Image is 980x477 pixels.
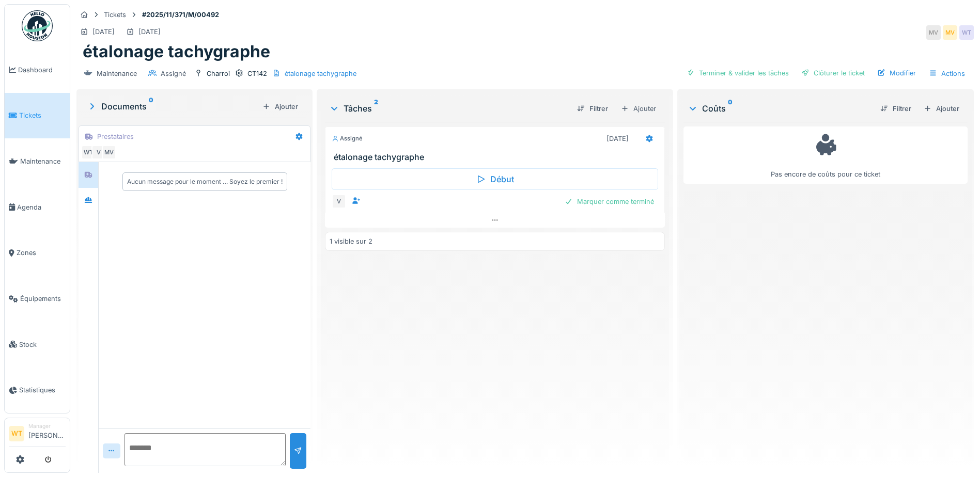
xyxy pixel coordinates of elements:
[17,248,66,258] span: Zones
[247,69,267,78] div: CT142
[127,177,283,186] div: Aucun message pour le moment … Soyez le premier !
[5,322,70,368] a: Stock
[334,152,660,162] h3: étalonage tachygraphe
[207,69,230,78] div: Charroi
[926,25,941,40] div: MV
[374,102,378,115] sup: 2
[258,100,302,114] div: Ajouter
[332,194,346,209] div: V
[688,102,872,115] div: Coûts
[20,156,66,166] span: Maintenance
[138,10,223,20] strong: #2025/11/371/M/00492
[87,100,258,113] div: Documents
[161,69,186,78] div: Assigné
[329,102,569,115] div: Tâches
[91,145,106,160] div: V
[9,426,24,441] li: WT
[19,110,66,120] span: Tickets
[5,276,70,322] a: Équipements
[81,145,96,160] div: WT
[104,10,126,20] div: Tickets
[873,66,920,80] div: Modifier
[797,66,869,80] div: Clôturer le ticket
[5,93,70,139] a: Tickets
[330,236,372,246] div: 1 visible sur 2
[102,145,116,160] div: MV
[606,134,629,144] div: [DATE]
[97,69,137,78] div: Maintenance
[28,422,66,444] li: [PERSON_NAME]
[83,42,270,61] h1: étalonage tachygraphe
[19,385,66,395] span: Statistiques
[959,25,974,40] div: WT
[573,102,612,116] div: Filtrer
[97,132,134,141] div: Prestataires
[5,138,70,184] a: Maintenance
[17,202,66,212] span: Agenda
[876,102,915,116] div: Filtrer
[5,230,70,276] a: Zones
[9,422,66,447] a: WT Manager[PERSON_NAME]
[332,168,658,190] div: Début
[92,27,115,37] div: [DATE]
[943,25,957,40] div: MV
[924,66,970,81] div: Actions
[149,100,153,113] sup: 0
[5,184,70,230] a: Agenda
[920,102,963,116] div: Ajouter
[22,10,53,41] img: Badge_color-CXgf-gQk.svg
[19,340,66,349] span: Stock
[561,195,658,209] div: Marquer comme terminé
[690,131,961,179] div: Pas encore de coûts pour ce ticket
[5,47,70,93] a: Dashboard
[28,422,66,430] div: Manager
[285,69,356,78] div: étalonage tachygraphe
[5,368,70,414] a: Statistiques
[20,294,66,304] span: Équipements
[18,65,66,75] span: Dashboard
[728,102,733,115] sup: 0
[138,27,161,37] div: [DATE]
[682,66,793,80] div: Terminer & valider les tâches
[332,134,363,143] div: Assigné
[616,101,661,116] div: Ajouter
